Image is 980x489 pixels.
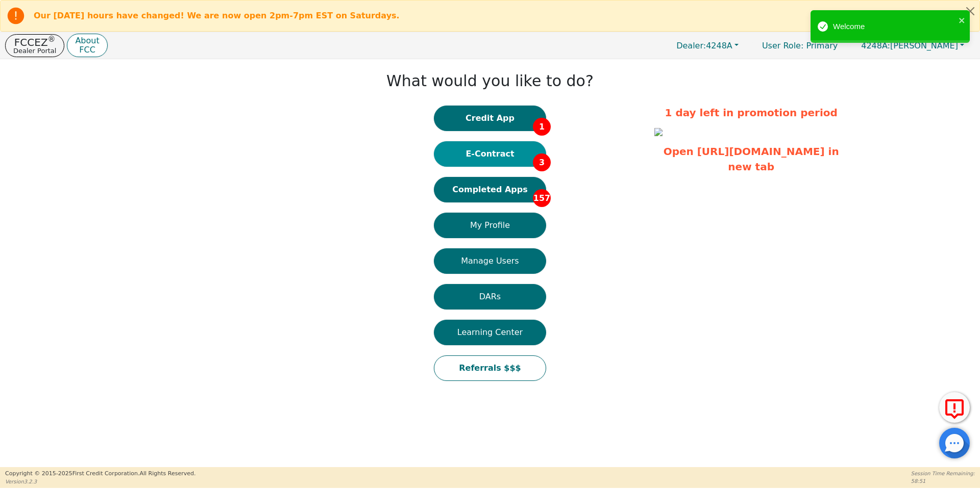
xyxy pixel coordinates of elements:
[434,213,546,238] button: My Profile
[48,35,56,44] sup: ®
[386,72,594,90] h1: What would you like to do?
[861,41,890,50] span: 4248A:
[5,34,64,57] button: FCCEZ®Dealer Portal
[13,37,56,47] p: FCCEZ
[434,320,546,345] button: Learning Center
[75,37,99,45] p: About
[762,41,803,50] span: User Role :
[861,41,958,50] span: [PERSON_NAME]
[833,21,955,33] div: Welcome
[34,11,400,20] b: Our [DATE] hours have changed! We are now open 2pm-7pm EST on Saturdays.
[5,478,195,485] p: Version 3.2.3
[533,118,551,136] span: 1
[911,470,975,477] p: Session Time Remaining:
[654,105,848,120] p: 1 day left in promotion period
[533,153,551,171] span: 3
[959,14,966,26] button: close
[434,177,546,202] button: Completed Apps157
[676,41,732,50] span: 4248A
[434,248,546,274] button: Manage Users
[676,41,706,50] span: Dealer:
[961,1,979,21] button: Close alert
[5,470,195,478] p: Copyright © 2015- 2025 First Credit Corporation.
[434,355,546,381] button: Referrals $$$
[664,145,839,173] a: Open [URL][DOMAIN_NAME] in new tab
[67,34,107,58] button: AboutFCC
[533,189,551,207] span: 157
[75,46,99,54] p: FCC
[752,36,848,56] a: User Role: Primary
[939,392,970,423] button: Report Error to FCC
[654,128,663,136] img: b95459f1-7a39-4d86-90f4-1fe33908e1ec
[911,477,975,485] p: 58:51
[13,47,56,54] p: Dealer Portal
[434,284,546,310] button: DARs
[666,38,749,54] button: Dealer:4248A
[752,36,848,56] p: Primary
[139,470,195,477] span: All Rights Reserved.
[434,141,546,167] button: E-Contract3
[434,106,546,131] button: Credit App1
